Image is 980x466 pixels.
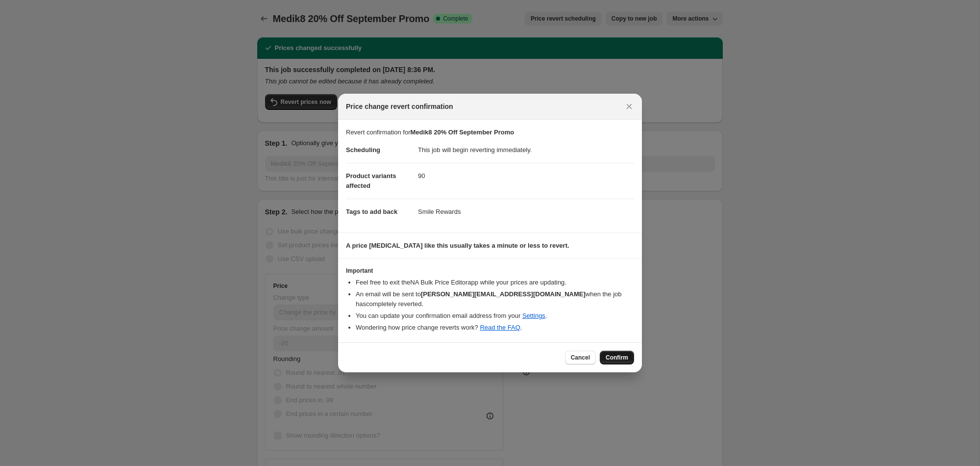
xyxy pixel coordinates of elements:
[421,290,586,298] b: [PERSON_NAME][EMAIL_ADDRESS][DOMAIN_NAME]
[606,354,628,362] span: Confirm
[565,351,596,364] button: Cancel
[418,199,634,225] dd: Smile Rewards
[418,137,634,163] dd: This job will begin reverting immediately.
[346,128,634,137] p: Revert confirmation for
[356,323,634,333] li: Wondering how price change reverts work? .
[346,146,380,154] span: Scheduling
[600,351,634,364] button: Confirm
[418,163,634,189] dd: 90
[346,267,634,275] h3: Important
[411,129,514,136] b: Medik8 20% Off September Promo
[346,208,397,215] span: Tags to add back
[356,311,634,321] li: You can update your confirmation email address from your .
[346,172,396,189] span: Product variants affected
[356,278,634,287] li: Feel free to exit the NA Bulk Price Editor app while your prices are updating.
[571,354,590,362] span: Cancel
[346,102,453,111] span: Price change revert confirmation
[356,289,634,309] li: An email will be sent to when the job has completely reverted .
[522,312,545,319] a: Settings
[480,324,520,331] a: Read the FAQ
[346,242,569,249] b: A price [MEDICAL_DATA] like this usually takes a minute or less to revert.
[622,100,636,113] button: Close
